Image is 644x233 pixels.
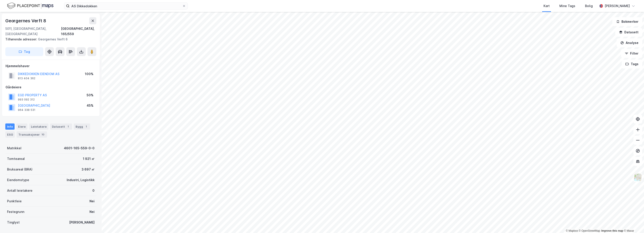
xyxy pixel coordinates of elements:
[7,156,25,161] div: Tomteareal
[83,156,95,161] div: 1 921 ㎡
[634,173,642,182] img: Z
[7,167,32,172] div: Bruksareal (BRA)
[5,37,38,41] span: Tilhørende adresser:
[69,220,95,225] div: [PERSON_NAME]
[615,28,642,37] button: Datasett
[64,146,95,151] div: 4601-165-559-0-0
[82,167,95,172] div: 3 697 ㎡
[559,3,575,9] div: Mine Tags
[5,37,93,42] div: Georgernes Verft 6
[7,2,53,10] img: logo.f888ab2527a4732fd821a326f86c7f29.svg
[605,3,630,9] div: [PERSON_NAME]
[617,38,642,47] button: Analyse
[579,229,600,232] a: OpenStreetMap
[84,124,88,129] div: 1
[61,26,96,37] div: [GEOGRAPHIC_DATA], 165/559
[29,123,48,130] div: Leietakere
[585,3,593,9] div: Bolig
[85,71,93,77] div: 100%
[87,103,93,108] div: 45%
[7,188,32,193] div: Antall leietakere
[18,98,35,101] div: 993 092 312
[5,17,47,24] div: Georgernes Verft 8
[5,123,15,130] div: Info
[6,85,96,90] div: Gårdeiere
[70,3,182,9] input: Søk på adresse, matrikkel, gårdeiere, leietakere eller personer
[18,108,35,112] div: 964 338 531
[66,124,70,129] div: 1
[612,17,642,26] button: Bokmerker
[7,146,21,151] div: Matrikkel
[7,220,20,225] div: Tinglyst
[566,229,578,232] a: Mapbox
[87,93,93,98] div: 50%
[17,131,47,138] div: Transaksjoner
[92,188,95,193] div: 0
[7,209,24,214] div: Festegrunn
[89,209,95,214] div: Nei
[74,123,90,130] div: Bygg
[622,212,644,233] iframe: Chat Widget
[5,131,15,138] div: ESG
[16,123,27,130] div: Eiere
[543,3,550,9] div: Kart
[7,199,22,204] div: Punktleie
[67,177,95,183] div: Industri, Logistikk
[18,77,35,80] div: 813 404 362
[5,47,43,56] button: Tag
[5,26,61,37] div: 5011, [GEOGRAPHIC_DATA], [GEOGRAPHIC_DATA]
[7,177,29,183] div: Eiendomstype
[601,229,623,232] a: Improve this map
[41,132,45,137] div: 10
[621,49,642,58] button: Filter
[50,123,72,130] div: Datasett
[622,60,642,68] button: Tags
[6,63,96,69] div: Hjemmelshaver
[89,199,95,204] div: Nei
